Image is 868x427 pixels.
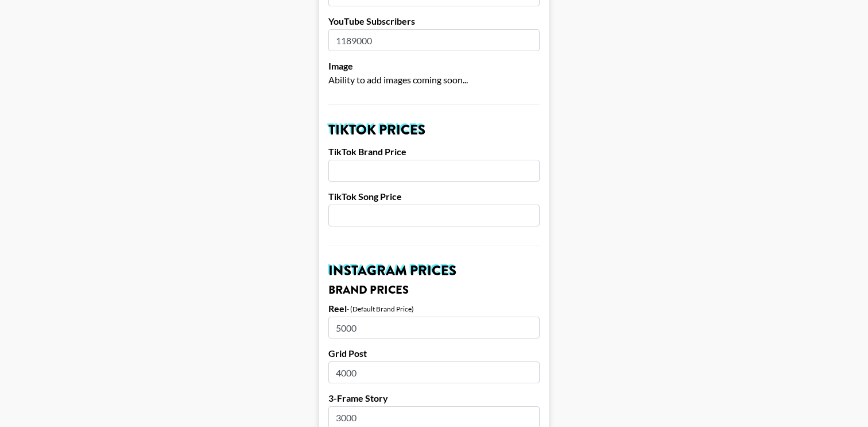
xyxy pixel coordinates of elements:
div: - (Default Brand Price) [347,305,414,313]
label: Reel [328,303,347,314]
label: TikTok Song Price [328,191,540,202]
label: TikTok Brand Price [328,146,540,157]
label: 3-Frame Story [328,393,540,404]
h2: Instagram Prices [328,264,540,278]
h3: Brand Prices [328,284,540,296]
label: Grid Post [328,348,540,359]
h2: TikTok Prices [328,123,540,137]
